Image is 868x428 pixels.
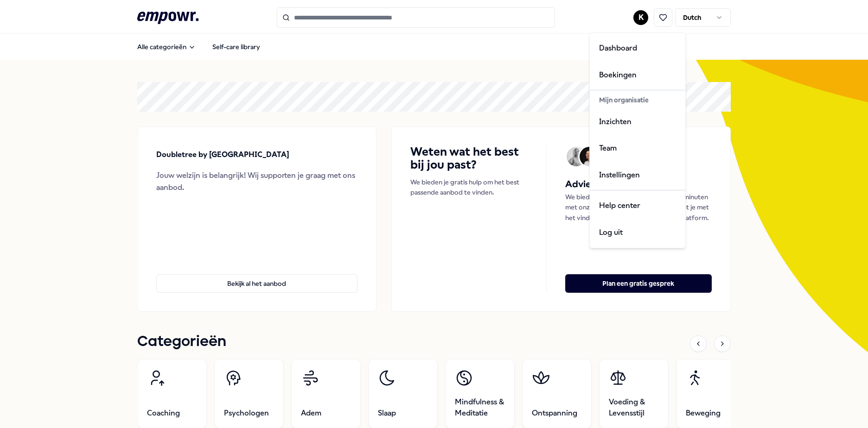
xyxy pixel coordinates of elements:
[592,135,683,162] a: Team
[592,35,683,62] a: Dashboard
[592,62,683,88] a: Boekingen
[592,192,683,219] a: Help center
[592,162,683,189] a: Instellingen
[592,92,683,108] div: Mijn organisatie
[592,108,683,135] a: Inzichten
[592,219,683,246] div: Log uit
[589,32,686,248] div: K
